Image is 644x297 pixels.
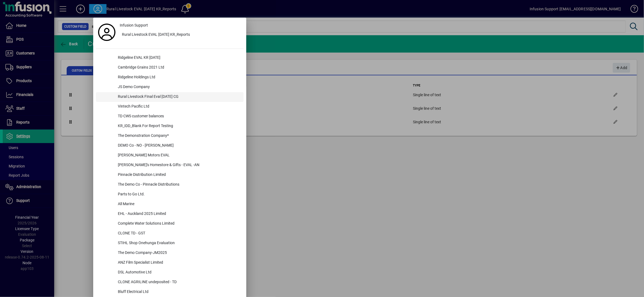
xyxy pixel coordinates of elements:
div: DSL Automotive Ltd [114,268,244,277]
button: [PERSON_NAME] Motors EVAL [96,151,244,160]
button: DSL Automotive Ltd [96,268,244,277]
button: DEMO Co - NO - [PERSON_NAME] [96,141,244,151]
button: ANZ Film Specialist Limited [96,258,244,268]
div: [PERSON_NAME] Motors EVAL [114,151,244,160]
a: Profile [96,27,118,37]
button: TD CWS customer balances [96,112,244,121]
button: The Demo Company-JM2025 [96,248,244,258]
div: Rural Livestock FInal Eval [DATE] CG [114,92,244,102]
button: Parts to Go Ltd. [96,190,244,199]
button: STIHL Shop Onehunga Evaluation [96,238,244,248]
button: Rural Livestock EVAL [DATE] KR_Reports [118,30,244,40]
div: Pinnacle Distribution Limited [114,170,244,180]
div: JS Demo Company [114,82,244,92]
div: Ridgeline Holdings Ltd [114,73,244,82]
div: Cambridge Grains 2021 Ltd [114,63,244,73]
button: Cambridge Grains 2021 Ltd [96,63,244,73]
button: The Demo Co - Pinnacle Distributions [96,180,244,190]
button: Complete Water Solutions Limited [96,219,244,229]
button: JS Demo Company [96,82,244,92]
div: EHL - Auckland 2025 Limited [114,209,244,219]
div: CLONE TD - GST [114,229,244,238]
div: ANZ Film Specialist Limited [114,258,244,268]
div: Bluff Electrical Ltd [114,287,244,297]
div: STIHL Shop Onehunga Evaluation [114,238,244,248]
a: Infusion Support [118,20,244,30]
div: [PERSON_NAME]'s Homestore & Gifts - EVAL -AN [114,160,244,170]
button: Rural Livestock FInal Eval [DATE] CG [96,92,244,102]
div: Complete Water Solutions Limited [114,219,244,229]
div: CLONE AGRILINE undeposited - TD [114,277,244,287]
div: All Marine [114,199,244,209]
button: CLONE TD - GST [96,229,244,238]
div: The Demo Co - Pinnacle Distributions [114,180,244,190]
button: CLONE AGRILINE undeposited - TD [96,277,244,287]
div: Parts to Go Ltd. [114,190,244,199]
button: Bluff Electrical Ltd [96,287,244,297]
div: The Demo Company-JM2025 [114,248,244,258]
button: [PERSON_NAME]'s Homestore & Gifts - EVAL -AN [96,160,244,170]
div: The Demonstration Company* [114,131,244,141]
button: Pinnacle Distribution Limited [96,170,244,180]
button: Ridgeline EVAL KR [DATE] [96,53,244,63]
div: TD CWS customer balances [114,112,244,121]
button: EHL - Auckland 2025 Limited [96,209,244,219]
div: KR_IDD_Blank For Report Testing [114,121,244,131]
button: Ridgeline Holdings Ltd [96,73,244,82]
div: DEMO Co - NO - [PERSON_NAME] [114,141,244,151]
button: The Demonstration Company* [96,131,244,141]
button: All Marine [96,199,244,209]
button: Vintech Pacific Ltd [96,102,244,112]
button: KR_IDD_Blank For Report Testing [96,121,244,131]
span: Infusion Support [120,22,148,28]
div: Vintech Pacific Ltd [114,102,244,112]
div: Ridgeline EVAL KR [DATE] [114,53,244,63]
